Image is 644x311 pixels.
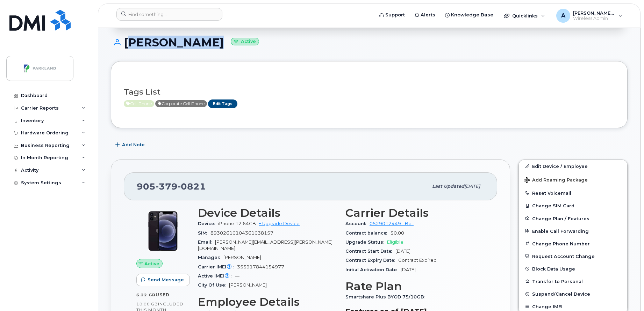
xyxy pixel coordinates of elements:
[116,8,222,21] input: Find something...
[198,282,229,288] span: City Of Use
[218,221,256,226] span: iPhone 12 64GB
[519,160,627,172] a: Edit Device / Employee
[519,225,627,237] button: Enable Call Forwarding
[512,13,538,18] span: Quicklinks
[122,141,145,148] span: Add Note
[573,16,615,21] span: Wireless Admin
[519,262,627,275] button: Block Data Usage
[345,207,485,219] h3: Carrier Details
[345,280,485,293] h3: Rate Plan
[198,207,337,219] h3: Device Details
[148,276,184,283] span: Send Message
[519,237,627,250] button: Change Phone Number
[223,255,261,260] span: [PERSON_NAME]
[136,302,158,306] span: 10.00 GB
[111,139,151,151] button: Add Note
[398,258,437,263] span: Contract Expired
[532,216,589,221] span: Change Plan / Features
[519,172,627,187] button: Add Roaming Package
[229,282,267,288] span: [PERSON_NAME]
[156,181,178,192] span: 379
[519,212,627,225] button: Change Plan / Features
[532,228,589,234] span: Enable Call Forwarding
[235,273,239,279] span: —
[432,184,464,189] span: Last updated
[440,8,498,22] a: Knowledge Base
[345,249,395,254] span: Contract Start Date
[142,210,184,252] img: iPhone_12.jpg
[237,264,284,269] span: 355917844154977
[198,296,337,308] h3: Employee Details
[551,9,627,23] div: Abisheik.Thiyagarajan@parkland.ca
[111,36,628,49] h1: [PERSON_NAME]
[231,38,259,46] small: Active
[519,199,627,212] button: Change SIM Card
[345,258,398,263] span: Contract Expiry Date
[198,230,210,236] span: SIM
[345,267,401,272] span: Initial Activation Date
[136,293,156,297] span: 6.22 GB
[178,181,206,192] span: 0821
[370,221,414,226] a: 0529012449 - Bell
[345,221,370,226] span: Account
[421,12,435,18] span: Alerts
[155,100,207,107] span: Active
[144,260,159,267] span: Active
[198,255,223,260] span: Manager
[136,274,190,286] button: Send Message
[401,267,416,272] span: [DATE]
[124,88,615,96] h3: Tags List
[198,273,235,279] span: Active IMEI
[499,9,550,23] div: Quicklinks
[198,239,215,245] span: Email
[519,187,627,199] button: Reset Voicemail
[259,221,300,226] a: + Upgrade Device
[345,239,387,245] span: Upgrade Status
[561,12,565,20] span: A
[198,264,237,269] span: Carrier IMEI
[519,288,627,300] button: Suspend/Cancel Device
[345,230,391,236] span: Contract balance
[573,10,615,16] span: [PERSON_NAME][EMAIL_ADDRESS][PERSON_NAME][DOMAIN_NAME]
[519,275,627,288] button: Transfer to Personal
[385,12,405,18] span: Support
[519,250,627,262] button: Request Account Change
[156,292,170,297] span: used
[464,184,480,189] span: [DATE]
[198,221,218,226] span: Device
[124,100,154,107] span: Active
[345,294,428,299] span: Smartshare Plus BYOD 75/10GB
[395,249,410,254] span: [DATE]
[137,181,206,192] span: 905
[208,99,237,108] a: Edit Tags
[410,8,440,22] a: Alerts
[387,239,403,245] span: Eligible
[198,239,332,251] span: [PERSON_NAME][EMAIL_ADDRESS][PERSON_NAME][DOMAIN_NAME]
[374,8,410,22] a: Support
[532,291,590,297] span: Suspend/Cancel Device
[524,177,588,184] span: Add Roaming Package
[391,230,404,236] span: $0.00
[451,12,493,18] span: Knowledge Base
[210,230,273,236] span: 89302610104361038157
